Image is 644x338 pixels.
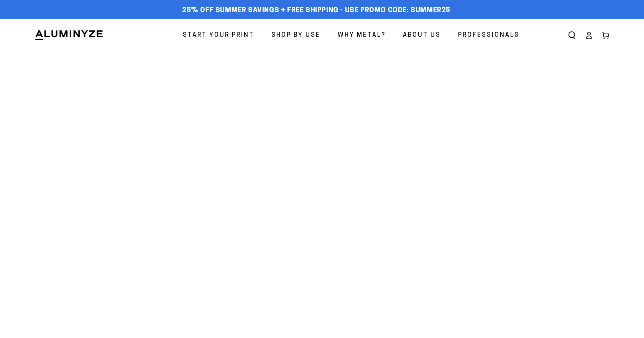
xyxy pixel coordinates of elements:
a: About Us [397,25,447,46]
span: Start Your Print [183,30,254,41]
a: Shop By Use [266,25,326,46]
a: Start Your Print [177,25,260,46]
span: About Us [403,30,441,41]
span: Shop By Use [271,30,320,41]
span: Professionals [458,30,519,41]
img: Aluminyze [34,30,103,41]
summary: Search our site [563,27,580,44]
span: Why Metal? [338,30,386,41]
a: Why Metal? [332,25,391,46]
span: 25% off Summer Savings + Free Shipping - Use Promo Code: SUMMER25 [182,7,450,15]
a: Professionals [452,25,525,46]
